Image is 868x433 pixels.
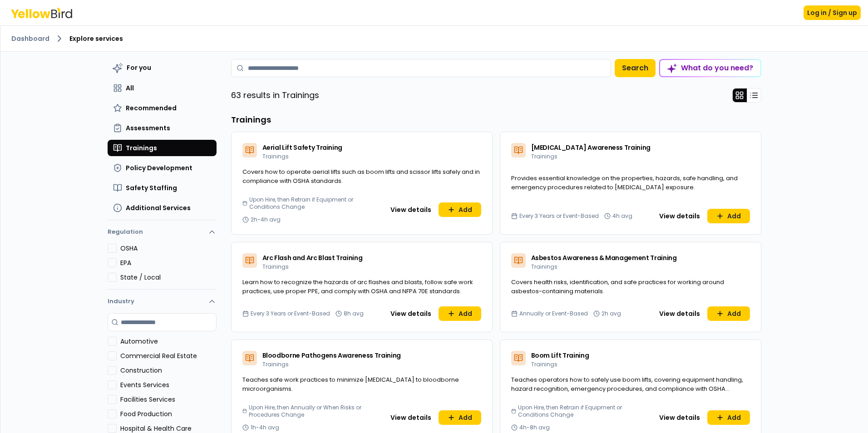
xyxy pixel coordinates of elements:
label: OSHA [120,244,217,253]
button: For you [108,59,217,76]
span: Aerial Lift Safety Training [262,143,343,152]
span: Trainings [531,360,557,368]
div: What do you need? [660,60,760,76]
span: Trainings [262,153,289,160]
span: Arc Flash and Arc Blast Training [262,253,363,262]
label: Food Production [120,409,217,418]
p: 63 results in Trainings [231,89,319,102]
span: Covers health risks, identification, and safe practices for working around asbestos-containing ma... [511,278,724,295]
label: Commercial Real Estate [120,351,217,360]
button: Trainings [108,140,217,156]
button: View details [385,202,437,217]
span: 4h avg [612,212,632,220]
span: Explore services [69,34,123,43]
span: Trainings [126,143,157,153]
button: Log in / Sign up [804,5,861,20]
span: 8h avg [344,310,364,317]
span: [MEDICAL_DATA] Awareness Training [531,143,651,152]
button: View details [385,306,437,321]
button: Add [439,202,481,217]
span: Trainings [262,263,289,271]
button: View details [385,410,437,425]
span: Trainings [531,263,557,271]
label: Hospital & Health Care [120,424,217,433]
button: Additional Services [108,200,217,216]
span: Additional Services [126,203,191,212]
button: Industry [108,290,217,313]
span: Every 3 Years or Event-Based [251,310,330,317]
label: Construction [120,366,217,375]
h3: Trainings [231,113,761,126]
button: Add [439,410,481,425]
button: View details [654,209,705,223]
span: Bloodborne Pathogens Awareness Training [262,351,401,360]
span: Safety Staffing [126,183,177,192]
button: Assessments [108,120,217,136]
span: Upon Hire, then Retrain if Equipment or Conditions Change [518,404,650,418]
span: Covers how to operate aerial lifts such as boom lifts and scissor lifts safely and in compliance ... [242,167,480,185]
button: Search [615,59,656,77]
span: Learn how to recognize the hazards of arc flashes and blasts, follow safe work practices, use pro... [242,278,473,295]
span: Teaches safe work practices to minimize [MEDICAL_DATA] to bloodborne microorganisms. [242,375,459,393]
button: View details [654,306,705,321]
span: Boom Lift Training [531,351,589,360]
label: Events Services [120,380,217,389]
span: Trainings [262,360,289,368]
div: Regulation [108,244,217,289]
button: Safety Staffing [108,180,217,196]
span: Every 3 Years or Event-Based [519,212,599,220]
span: 1h-4h avg [251,424,279,431]
span: Teaches operators how to safely use boom lifts, covering equipment handling, hazard recognition, ... [511,375,743,402]
span: 2h-4h avg [251,216,281,223]
span: Trainings [531,153,557,160]
span: 4h-8h avg [519,424,550,431]
button: Add [707,410,750,425]
label: State / Local [120,273,217,282]
span: Provides essential knowledge on the properties, hazards, safe handling, and emergency procedures ... [511,174,738,192]
span: 2h avg [602,310,621,317]
button: All [108,80,217,96]
button: Recommended [108,100,217,116]
span: Recommended [126,103,177,113]
button: Add [439,306,481,321]
button: Regulation [108,224,217,244]
span: Annually or Event-Based [519,310,588,317]
span: Asbestos Awareness & Management Training [531,253,677,262]
button: What do you need? [659,59,761,77]
label: Automotive [120,337,217,346]
span: Policy Development [126,163,192,172]
label: Facilities Services [120,395,217,404]
span: Upon Hire, then Retrain if Equipment or Conditions Change [249,196,381,211]
a: Dashboard [11,34,49,43]
button: Add [707,306,750,321]
span: All [126,84,134,93]
label: EPA [120,258,217,267]
button: Add [707,209,750,223]
button: View details [654,410,705,425]
nav: breadcrumb [11,33,857,44]
button: Policy Development [108,160,217,176]
span: Assessments [126,123,170,133]
span: For you [127,63,151,72]
span: Upon Hire, then Annually or When Risks or Procedures Change [249,404,381,418]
